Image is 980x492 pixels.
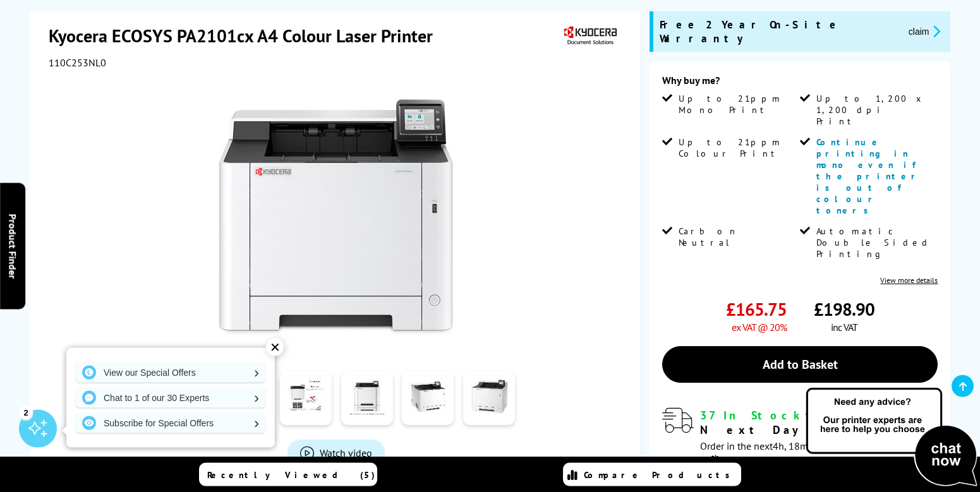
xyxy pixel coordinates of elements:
[816,93,935,127] span: Up to 1,200 x 1,200 dpi Print
[816,225,935,260] span: Automatic Double Sided Printing
[561,24,619,47] img: Kyocera
[816,136,923,216] span: Continue printing in mono even if the printer is out of colour toners
[679,225,797,248] span: Carbon Neutral
[814,297,874,321] span: £198.90
[662,346,938,383] a: Add to Basket
[679,136,797,159] span: Up to 21ppm Colour Print
[49,24,445,47] h1: Kyocera ECOSYS PA2101cx A4 Colour Laser Printer
[700,440,909,467] span: Order in the next for Free Delivery [DATE] 12 August!
[76,388,265,408] a: Chat to 1 of our 30 Experts
[711,452,719,463] sup: th
[266,339,284,356] div: ✕
[49,56,106,69] span: 110C253NL0
[732,321,787,333] span: ex VAT @ 20%
[563,463,741,486] a: Compare Products
[662,74,938,93] div: Why buy me?
[320,447,372,459] span: Watch video
[803,386,980,489] img: Open Live Chat window
[880,275,938,285] a: View more details
[76,363,265,383] a: View our Special Offers
[199,463,377,486] a: Recently Viewed (5)
[207,469,375,481] span: Recently Viewed (5)
[212,94,460,342] img: Kyocera ECOSYS PA2101cx
[679,93,797,116] span: Up to 21ppm Mono Print
[19,405,33,419] div: 2
[831,321,857,333] span: inc VAT
[287,440,385,466] a: Product_All_Videos
[700,408,806,423] span: 37 In Stock
[773,440,808,452] span: 4h, 18m
[905,24,945,39] button: promo-description
[726,297,787,321] span: £165.75
[76,413,265,433] a: Subscribe for Special Offers
[584,469,737,481] span: Compare Products
[662,408,938,466] div: modal_delivery
[700,408,938,437] div: for FREE Next Day Delivery
[660,18,898,45] span: Free 2 Year On-Site Warranty
[6,213,19,279] span: Product Finder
